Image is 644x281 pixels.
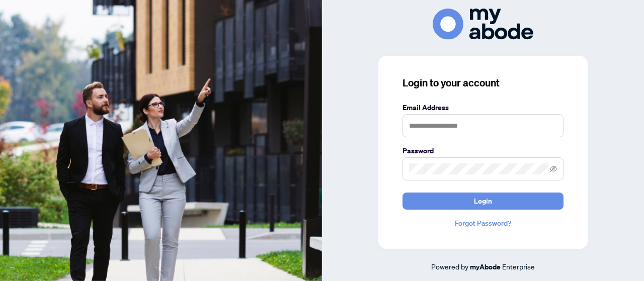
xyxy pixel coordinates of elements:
span: Enterprise [502,262,535,271]
a: myAbode [470,261,501,272]
label: Email Address [403,102,563,113]
img: ma-logo [433,9,533,39]
button: Login [403,193,563,210]
a: Forgot Password? [403,218,563,229]
h3: Login to your account [403,76,563,90]
span: Powered by [431,262,468,271]
span: eye-invisible [550,165,557,172]
span: Login [474,193,492,209]
label: Password [403,145,563,156]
